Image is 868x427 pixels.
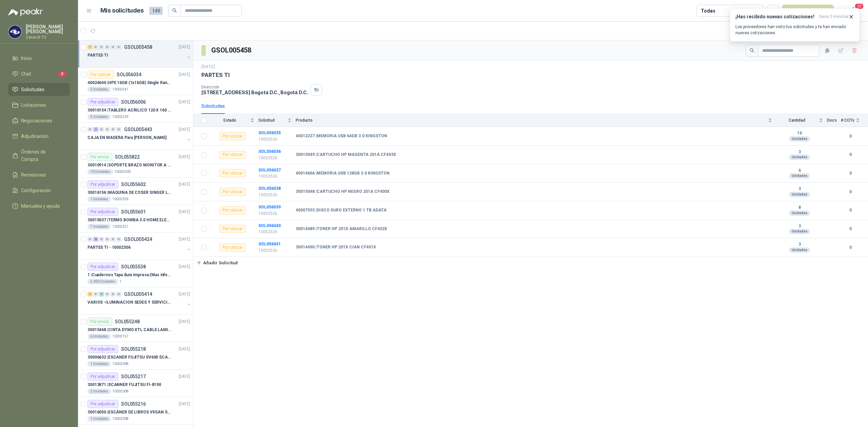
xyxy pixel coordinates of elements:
span: Configuración [21,187,51,194]
a: Por adjudicarSOL056006[DATE] 30016154 |TABLERO ACRILICO 120 X 160 CON RUEDAS3 Unidades10002229 [78,95,193,123]
div: 7 [87,45,93,49]
div: Por cotizar [219,151,246,159]
b: SOL056038 [258,186,281,191]
div: Unidades [789,247,810,253]
div: 1 Unidades [87,361,111,367]
a: Por adjudicarSOL055538[DATE] 1 |Cuadernos Tapa dura impresa (Mas informacion en el adjunto)2.000 ... [78,260,193,287]
div: 1 Unidades [87,416,111,422]
span: Remisiones [21,171,46,179]
p: 10002526 [258,247,292,254]
p: SOL055602 [121,182,146,187]
div: 0 [111,292,116,297]
p: Dirección [201,85,308,89]
p: SOL055218 [121,347,146,351]
span: Inicio [21,55,32,62]
span: Licitaciones [21,101,46,109]
div: 0 [105,45,110,49]
p: VARIOS -ILUMINACION SEDES Y SERVICIOS [87,299,172,306]
b: 0 [841,133,860,140]
th: # COTs [841,114,868,127]
div: 0 [105,127,110,132]
div: 2 Unidades [87,87,111,92]
p: SOL055822 [115,155,140,159]
a: 7 0 0 0 0 0 GSOL005458[DATE] PARTES TI [87,43,192,65]
a: 0 8 0 0 0 0 GSOL005424[DATE] PARTES TI - 10002306 [87,235,192,257]
span: Manuales y ayuda [21,202,60,210]
div: 0 [116,237,121,242]
b: SOL056041 [258,242,281,246]
div: Por adjudicar [87,345,118,353]
p: 10002229 [112,114,129,120]
p: 40024640 | HPE 16GB (1x16GB) Single Rank x4 DDR4-2400 [87,80,172,86]
a: Licitaciones [8,99,70,111]
p: 10002251 [112,224,129,229]
p: 10002526 [258,173,292,180]
b: 30015048 | CARTUCHO HP NEGRO 201A CF400X [296,189,390,195]
div: Por adjudicar [87,372,118,381]
img: Logo peakr [8,8,43,16]
a: SOL056036 [258,149,281,154]
p: [DATE] [179,373,190,380]
b: 3 [776,186,823,192]
b: 6 [776,168,823,174]
div: 0 [116,127,121,132]
p: GSOL005458 [124,45,152,49]
button: Añadir Solicitud [193,257,241,268]
p: 1 [119,279,121,284]
a: Órdenes de Compra [8,145,70,166]
div: 0 [87,237,93,242]
p: [DATE] [179,181,190,188]
p: SOL055601 [121,209,146,214]
a: Negociaciones [8,114,70,127]
p: 10002526 [258,210,292,217]
span: 20 [854,3,864,9]
div: Unidades [789,173,810,179]
p: SOL056006 [121,100,146,104]
span: Producto [296,118,767,123]
th: Estado [211,114,258,127]
p: [DATE] [179,401,190,407]
a: SOL056037 [258,168,281,172]
p: 30016156 | MAQUINA DE COSER SINGER LCD C5655 [87,189,172,196]
div: Solicitudes [201,102,225,110]
div: 0 [116,45,121,49]
div: Unidades [789,229,810,234]
div: 1 Unidades [87,197,111,202]
div: Unidades [789,155,810,160]
h3: ¡Has recibido nuevas cotizaciones! [735,14,816,20]
div: 0 [105,292,110,297]
div: 2 [93,127,98,132]
p: Caracol TV [26,35,70,39]
p: SOL055248 [115,319,140,324]
p: 10002359 [112,197,129,202]
p: 10002526 [258,192,292,198]
p: 1 | Cuadernos Tapa dura impresa (Mas informacion en el adjunto) [87,272,172,278]
p: [DATE] [179,209,190,215]
div: 8 [93,237,98,242]
p: 10002008 [112,389,129,394]
button: 20 [848,5,860,17]
b: 0 [841,189,860,195]
div: 9 [99,292,104,297]
p: SOL055216 [121,402,146,406]
p: 30015037 | TERMO BOMBA 3.0 HOME ELEMENTS ACERO INOX [87,217,172,223]
b: 3 [776,149,823,155]
img: Company Logo [8,25,21,38]
b: SOL056040 [258,223,281,228]
div: Por adjudicar [87,208,118,216]
span: Cantidad [776,118,817,123]
b: 3 [776,224,823,229]
p: PARTES TI - 10002306 [87,244,131,251]
div: 7 Unidades [87,224,111,229]
p: 30016154 | TABLERO ACRILICO 120 X 160 CON RUEDAS [87,107,172,114]
a: 2 0 9 0 0 0 GSOL005414[DATE] VARIOS -ILUMINACION SEDES Y SERVICIOS [87,290,192,312]
div: Todas [701,7,715,15]
a: Por enviarSOL055822[DATE] 30010914 |SOPORTE BRAZO MONITOR A ESCRITORIO NBF8010 Unidades10002300 [78,150,193,178]
div: 0 [99,237,104,242]
div: Unidades [789,192,810,197]
a: Configuración [8,184,70,197]
a: Solicitudes [8,83,70,96]
div: 2.000 Unidades [87,279,118,284]
p: [DATE] [179,291,190,298]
